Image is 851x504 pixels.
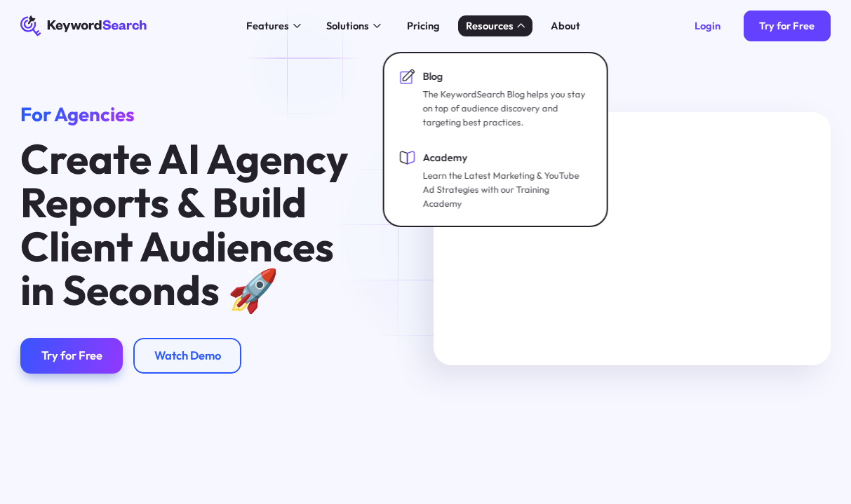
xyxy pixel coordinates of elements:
div: Try for Free [759,20,815,32]
div: Try for Free [41,348,102,363]
div: Resources [466,18,514,34]
a: BlogThe KeywordSearch Blog helps you stay on top of audience discovery and targeting best practices. [392,61,599,137]
div: The KeywordSearch Blog helps you stay on top of audience discovery and targeting best practices. [423,87,589,130]
a: Try for Free [744,11,830,41]
a: Try for Free [20,338,123,374]
div: About [551,18,580,34]
iframe: KeywordSearch Agency Reports [434,112,831,365]
div: Watch Demo [154,348,221,363]
div: Features [246,18,289,34]
a: Pricing [399,15,448,36]
div: Blog [423,69,589,84]
div: Login [695,20,721,32]
a: About [543,15,588,36]
h1: Create AI Agency Reports & Build Client Audiences in Seconds 🚀 [20,137,356,312]
div: Pricing [407,18,440,34]
nav: Resources [383,52,608,228]
span: For Agencies [20,102,135,126]
a: Login [679,11,736,41]
div: Learn the Latest Marketing & YouTube Ad Strategies with our Training Academy [423,168,589,211]
div: Academy [423,150,589,165]
a: AcademyLearn the Latest Marketing & YouTube Ad Strategies with our Training Academy [392,142,599,219]
div: Solutions [326,18,369,34]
